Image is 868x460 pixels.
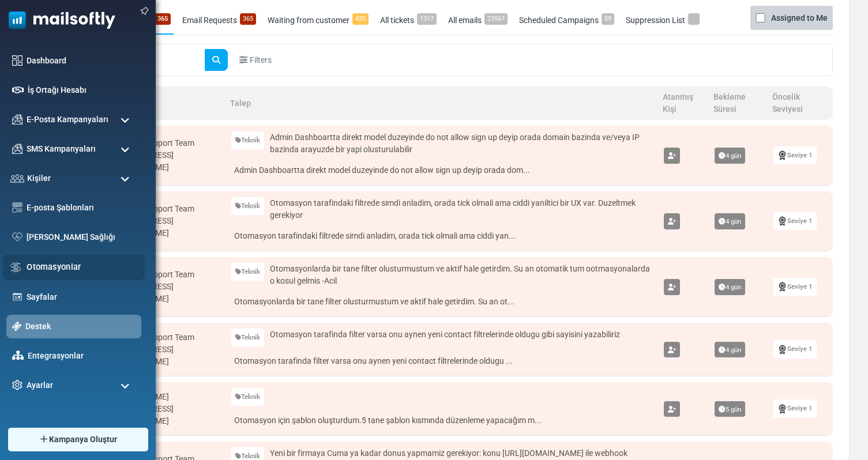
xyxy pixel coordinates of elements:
a: Destek [25,321,136,333]
a: All tickets1317 [377,6,439,35]
label: Assigned to Me [771,11,828,25]
img: contacts-icon.svg [10,174,24,182]
img: landing_pages.svg [12,292,22,302]
div: [EMAIL_ADDRESS][DOMAIN_NAME] [107,403,220,427]
a: Seviye 1 [773,212,817,230]
a: Waiting from customer435 [265,6,371,35]
img: email-templates-icon.svg [12,202,22,213]
span: Filters [250,54,272,66]
a: Teknik [231,197,264,215]
img: support-icon-active.svg [12,322,21,331]
a: Teknik [231,131,264,149]
a: Otomasyonlar [27,261,138,273]
img: workflow.svg [9,260,22,274]
a: Admin Dashboartta direkt model duzeyinde do not allow sign up deyip orada dom... [231,161,652,179]
span: 5 gün [715,401,745,417]
span: 59 [602,13,614,25]
a: Seviye 1 [773,278,817,296]
span: 4 gün [715,342,745,358]
div: [EMAIL_ADDRESS][DOMAIN_NAME] [107,281,220,305]
span: 1317 [417,13,437,25]
a: İş Ortağı Hesabı [28,84,136,96]
th: Atanmış Kişi [658,86,709,120]
div: [EMAIL_ADDRESS][DOMAIN_NAME] [107,215,220,239]
a: Otomasyonlarda bir tane filter olusturmustum ve aktif hale getirdim. Su an ot... [231,293,652,311]
a: All emails23567 [445,6,510,35]
a: Seviye 1 [773,399,817,417]
span: 4 gün [715,213,745,229]
span: 23567 [484,13,508,25]
span: Ayarlar [27,379,53,391]
a: Seviye 1 [773,146,817,164]
a: Scheduled Campaigns59 [516,6,617,35]
span: Otomasyon tarafinda filter varsa onu aynen yeni contact filtrelerinde oldugu gibi sayisini yazabi... [270,329,620,341]
div: [EMAIL_ADDRESS][DOMAIN_NAME] [107,149,220,174]
div: Mailsoftly Support Team [107,137,220,149]
div: Mailsoftly Support Team [107,331,220,344]
a: Otomasyon tarafindaki filtrede simdi anladim, orada tick olmali ama ciddi yan... [231,227,652,245]
span: 365 [240,13,256,25]
a: Email Requests365 [179,6,259,35]
span: 365 [155,13,171,25]
th: Bekleme Süresi [709,86,768,120]
div: [EMAIL_ADDRESS][DOMAIN_NAME] [107,344,220,368]
span: Otomasyon tarafindaki filtrede simdi anladim, orada tick olmali ama ciddi yaniltici bir UX var. D... [270,197,652,221]
span: SMS Kampanyaları [27,143,96,155]
img: domain-health-icon.svg [12,232,22,242]
a: [PERSON_NAME] Sağlığı [27,231,136,243]
a: Otomasyon tarafinda filter varsa onu aynen yeni contact filtrelerinde oldugu ... [231,352,652,370]
span: E-Posta Kampanyaları [27,114,108,126]
img: dashboard-icon.svg [12,55,22,66]
img: campaigns-icon.png [12,144,22,154]
span: Kampanya Oluştur [49,433,117,446]
div: [PERSON_NAME] [107,391,220,403]
a: Teknik [231,263,264,281]
a: Teknik [231,388,264,406]
a: Suppression List [623,6,702,35]
a: Teknik [231,329,264,346]
div: Mailsoftly Support Team [107,203,220,215]
span: Otomasyonlarda bir tane filter olusturmustum ve aktif hale getirdim. Su an otomatik tum ootmasyon... [270,263,652,287]
span: 435 [352,13,369,25]
a: Sayfalar [27,291,136,303]
div: Mailsoftly Support Team [107,269,220,281]
span: Admin Dashboartta direkt model duzeyinde do not allow sign up deyip orada domain bazinda ve/veya ... [270,131,652,156]
span: Kişiler [27,172,51,184]
a: E-posta Şablonları [27,202,136,214]
img: settings-icon.svg [12,380,22,390]
a: Dashboard [27,55,136,67]
th: Talep [226,86,657,120]
a: Seviye 1 [773,340,817,358]
a: Otomasyon için şablon oluşturdum.5 tane şablon kısmında düzenleme yapacağım m... [231,412,652,429]
span: 4 gün [715,279,745,295]
span: 4 gün [715,148,745,164]
a: Entegrasyonlar [28,350,136,362]
img: campaigns-icon.png [12,114,22,125]
th: Öncelik Seviyesi [768,86,833,120]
